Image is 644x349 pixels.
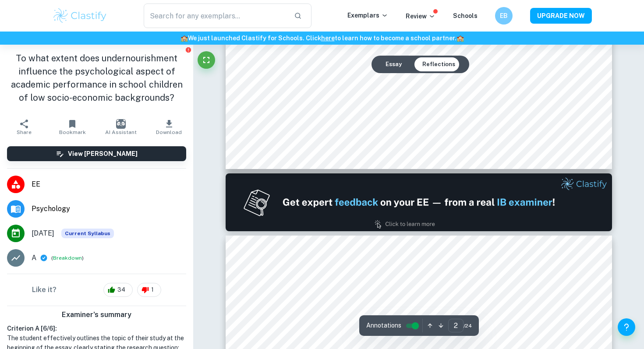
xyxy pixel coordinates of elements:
[366,321,401,330] span: Annotations
[7,52,186,104] h1: To what extent does undernourishment influence the psychological aspect of academic performance i...
[32,204,186,214] span: Psychology
[97,115,145,139] button: AI Assistant
[7,146,186,161] button: View [PERSON_NAME]
[137,283,161,297] div: 1
[146,286,159,294] span: 1
[52,7,108,25] img: Clastify logo
[113,286,130,294] span: 34
[495,7,513,25] button: EB
[103,283,133,297] div: 34
[116,119,126,129] img: AI Assistant
[17,129,32,135] span: Share
[456,35,464,42] span: 🏫
[499,11,509,21] h6: EB
[530,8,592,24] button: UPGRADE NOW
[61,229,114,238] span: Current Syllabus
[2,33,642,43] h6: We just launched Clastify for Schools. Click to learn how to become a school partner.
[321,35,335,42] a: here
[53,254,82,262] button: Breakdown
[51,254,84,262] span: ( )
[618,318,635,336] button: Help and Feedback
[144,4,287,28] input: Search for any exemplars...
[32,285,57,295] h6: Like it?
[406,11,435,21] p: Review
[4,310,190,320] h6: Examiner's summary
[48,115,96,139] button: Bookmark
[226,173,612,231] img: Ad
[156,129,182,135] span: Download
[464,322,472,330] span: / 24
[68,149,138,159] h6: View [PERSON_NAME]
[347,11,388,20] p: Exemplars
[61,229,114,238] div: This exemplar is based on the current syllabus. Feel free to refer to it for inspiration/ideas wh...
[32,179,186,190] span: EE
[145,115,193,139] button: Download
[198,51,215,69] button: Fullscreen
[32,228,54,239] span: [DATE]
[32,253,36,263] p: A
[59,129,86,135] span: Bookmark
[180,35,188,42] span: 🏫
[453,12,478,19] a: Schools
[379,57,409,71] button: Essay
[7,324,186,333] h6: Criterion A [ 6 / 6 ]:
[415,57,462,71] button: Reflections
[105,129,137,135] span: AI Assistant
[185,46,191,53] button: Report issue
